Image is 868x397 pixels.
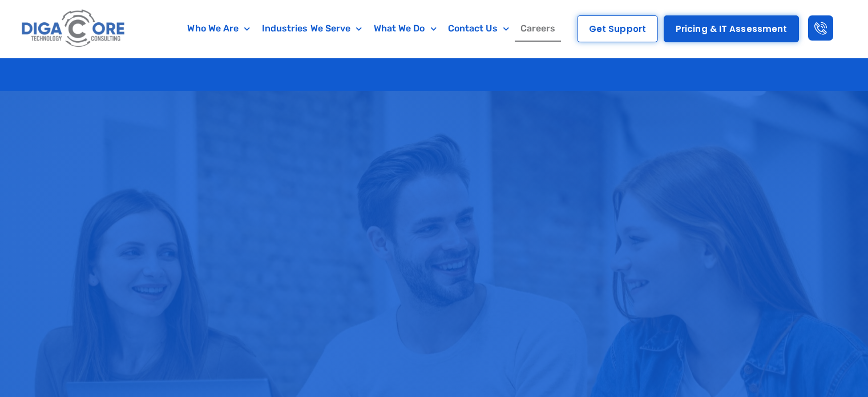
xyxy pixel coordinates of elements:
[442,15,515,42] a: Contact Us
[589,25,646,33] span: Get Support
[256,15,368,42] a: Industries We Serve
[664,15,799,42] a: Pricing & IT Assessment
[174,15,569,42] nav: Menu
[181,15,256,42] a: Who We Are
[577,15,658,42] a: Get Support
[676,25,787,33] span: Pricing & IT Assessment
[368,15,442,42] a: What We Do
[19,6,128,52] img: Digacore logo 1
[515,15,562,42] a: Careers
